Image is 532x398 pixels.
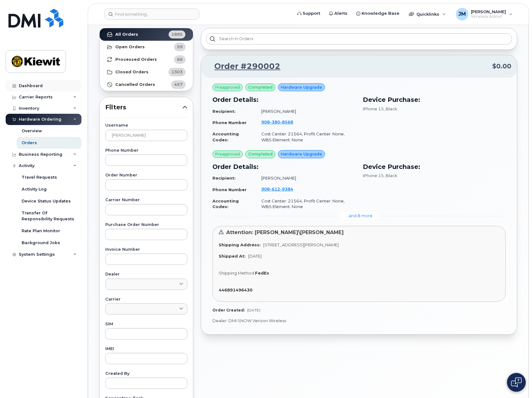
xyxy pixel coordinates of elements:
[105,223,187,227] label: Purchase Order Number
[212,109,236,114] strong: Recipient:
[363,173,384,178] span: iPhone 15
[105,272,187,276] label: Dealer
[281,84,322,90] span: Hardware Upgrade
[100,78,193,91] a: Cancelled Orders457
[104,8,199,20] input: Find something...
[105,322,187,326] label: SIM
[256,173,355,184] td: [PERSON_NAME]
[334,10,347,17] span: Alerts
[363,106,384,111] span: iPhone 15
[105,103,182,112] span: Filters
[105,372,187,376] label: Created By
[263,242,339,247] span: [STREET_ADDRESS][PERSON_NAME]
[256,196,355,212] td: Cost Center: 21564, Profit Center: None, WBS Element: None
[115,70,149,75] strong: Closed Orders
[177,56,183,62] span: 66
[280,186,293,191] span: 9384
[261,119,301,124] a: 9083808568
[451,8,517,20] div: Jason Muhle
[100,28,193,41] a: All Orders1885
[256,128,355,145] td: Cost Center: 21564, Profit Center: None, WBS Element: None
[270,119,280,124] span: 380
[105,123,187,128] label: Username
[105,198,187,202] label: Carrier Number
[212,162,355,171] h3: Order Details:
[219,242,261,247] strong: Shipping Address:
[325,7,352,20] a: Alerts
[247,308,260,312] span: [DATE]
[352,7,404,20] a: Knowledge Base
[207,61,280,72] a: Order #290002
[511,377,522,387] img: Open chat
[458,10,466,18] span: JM
[105,248,187,252] label: Invoice Number
[212,187,247,192] strong: Phone Number
[171,69,183,75] span: 1303
[363,95,506,104] h3: Device Purchase:
[212,120,247,125] strong: Phone Number
[115,32,138,37] strong: All Orders
[215,151,240,157] span: Preapproved
[219,254,246,259] strong: Shipped At:
[219,287,255,292] a: 446891496430
[362,10,399,17] span: Knowledge Base
[100,66,193,78] a: Closed Orders1303
[261,186,301,191] a: 9086129384
[212,131,239,142] strong: Accounting Codes:
[261,119,293,124] span: 908
[219,287,253,292] strong: 446891496430
[384,106,397,111] span: , Black
[384,173,397,178] span: , Black
[219,270,255,275] span: Shipping Method:
[303,10,320,17] span: Support
[471,9,506,14] span: [PERSON_NAME]
[212,318,506,324] p: Dealer: DMI SNOW Verizon Wireless
[256,106,355,117] td: [PERSON_NAME]
[171,31,183,37] span: 1885
[105,297,187,301] label: Carrier
[261,186,293,191] span: 908
[212,95,355,104] h3: Order Details:
[293,7,325,20] a: Support
[280,119,293,124] span: 8568
[212,308,245,312] strong: Order Created:
[100,53,193,66] a: Processed Orders66
[212,198,239,209] strong: Accounting Codes:
[248,254,262,259] span: [DATE]
[341,211,378,221] a: ...and 8 more
[215,85,240,90] span: Preapproved
[177,44,183,50] span: 59
[105,347,187,351] label: IMEI
[270,186,280,191] span: 612
[212,175,236,181] strong: Recipient:
[416,12,439,17] span: Quicklinks
[174,81,183,87] span: 457
[471,14,506,19] span: Wireless Admin
[255,270,269,275] strong: FedEx
[363,162,506,171] h3: Device Purchase:
[115,45,145,50] strong: Open Orders
[100,41,193,53] a: Open Orders59
[404,8,450,20] div: Quicklinks
[115,57,157,62] strong: Processed Orders
[115,82,155,87] strong: Cancelled Orders
[492,62,511,71] span: $0.00
[248,151,273,157] span: completed
[105,149,187,153] label: Phone Number
[226,229,344,235] span: Attention: [PERSON_NAME]\[PERSON_NAME]
[281,151,322,157] span: Hardware Upgrade
[105,173,187,177] label: Order Number
[206,33,512,45] input: Search in orders
[248,84,273,90] span: completed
